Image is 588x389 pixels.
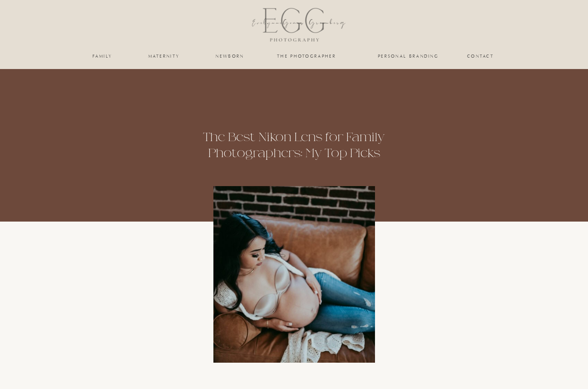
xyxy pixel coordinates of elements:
[148,54,179,58] a: maternity
[467,54,494,58] a: Contact
[180,129,408,161] h1: The Best Nikon Lens for Family Photographers: My Top Picks
[87,54,118,58] a: family
[213,186,375,363] img: best nikon lens for family photographers
[377,54,440,58] a: personal branding
[215,54,246,58] a: newborn
[269,54,345,58] a: the photographer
